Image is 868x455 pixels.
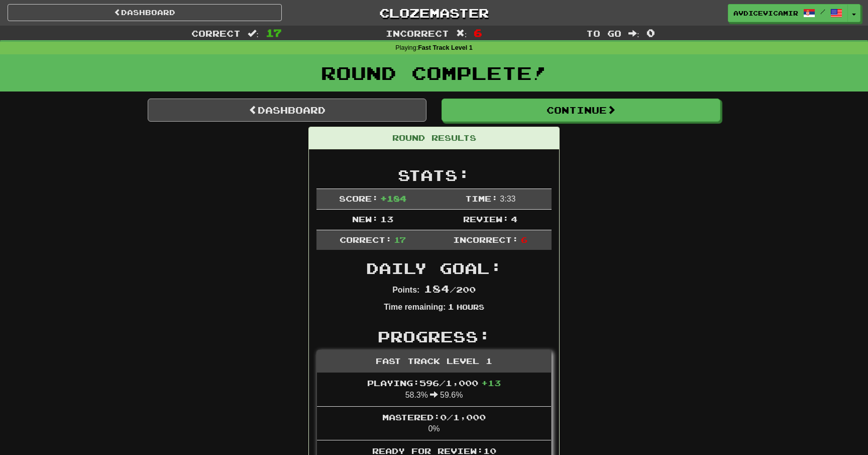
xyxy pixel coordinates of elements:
[317,406,551,441] li: 0%
[820,8,825,15] span: /
[309,127,559,149] div: Round Results
[424,283,450,295] span: 184
[628,29,639,38] span: :
[191,28,241,38] span: Correct
[386,28,449,38] span: Incorrect
[500,195,515,203] span: 3 : 33
[297,4,571,22] a: Clozemaster
[317,350,551,373] div: Fast Track Level 1
[380,194,406,203] span: + 184
[339,194,378,203] span: Score:
[456,29,467,38] span: :
[442,99,720,122] button: Continue
[367,378,501,388] span: Playing: 596 / 1,000
[380,214,393,224] span: 13
[448,302,454,311] span: 1
[266,27,282,39] span: 17
[453,235,518,244] span: Incorrect:
[382,412,486,422] span: Mastered: 0 / 1,000
[646,27,655,39] span: 0
[248,29,259,38] span: :
[392,286,419,294] strong: Points:
[424,285,476,294] span: / 200
[418,44,473,51] strong: Fast Track Level 1
[457,303,484,311] small: Hours
[340,235,392,244] span: Correct:
[8,4,282,21] a: Dashboard
[463,214,509,224] span: Review:
[316,328,552,345] h2: Progress:
[384,303,446,311] strong: Time remaining:
[317,373,551,407] li: 58.3% 59.6%
[586,28,621,38] span: To go
[148,99,426,122] a: Dashboard
[352,214,378,224] span: New:
[511,214,517,224] span: 4
[465,194,498,203] span: Time:
[316,260,552,277] h2: Daily Goal:
[521,235,527,244] span: 6
[728,4,848,22] a: avdicevicamir /
[733,9,798,18] span: avdicevicamir
[4,63,864,83] h1: Round Complete!
[474,27,482,39] span: 6
[316,167,552,184] h2: Stats:
[394,235,406,244] span: 17
[481,378,501,388] span: + 13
